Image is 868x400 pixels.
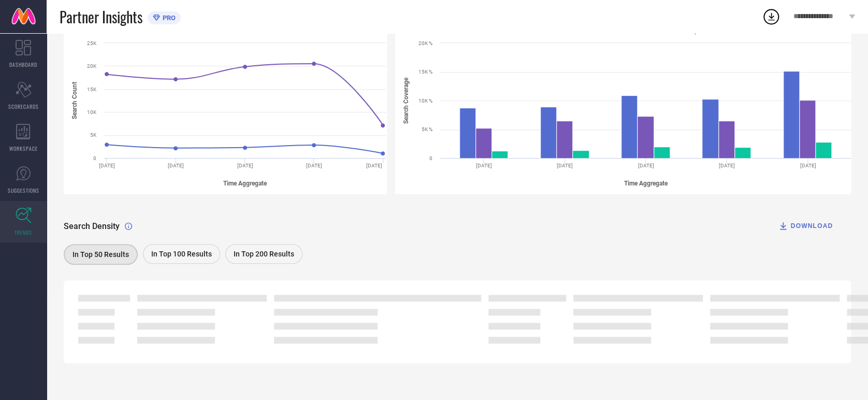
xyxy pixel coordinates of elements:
span: Search Density [64,221,120,231]
text: 0 [429,155,432,161]
span: SUGGESTIONS [8,187,39,194]
span: TRENDS [15,228,32,236]
text: 10K [87,109,97,115]
text: [DATE] [306,163,322,168]
text: 5K % [422,126,432,132]
span: PRO [160,14,176,22]
text: 20K [87,63,97,69]
button: DOWNLOAD [765,216,846,236]
text: [DATE] [638,163,654,168]
text: [DATE] [366,163,382,168]
div: Open download list [762,7,780,26]
text: 0 [93,155,96,161]
span: In Top 100 Results [151,250,212,258]
tspan: Search Count [71,82,78,119]
text: [DATE] [476,163,492,168]
text: [DATE] [719,163,735,168]
span: Partner Insights [60,6,142,27]
text: 10K % [418,98,432,104]
text: [DATE] [237,163,253,168]
span: SCORECARDS [8,103,39,110]
text: 5K [90,132,97,138]
tspan: Search Coverage [402,77,410,124]
text: 15K % [418,69,432,75]
span: WORKSPACE [9,145,38,152]
text: [DATE] [800,163,816,168]
text: [DATE] [557,163,573,168]
text: 20K % [418,40,432,46]
text: 15K [87,87,97,92]
span: In Top 50 Results [73,250,129,259]
div: DOWNLOAD [778,221,833,231]
span: In Top 200 Results [234,250,294,258]
text: 25K [87,40,97,46]
tspan: Time Aggregate [223,179,267,187]
text: [DATE] [99,163,115,168]
tspan: Time Aggregate [624,179,668,187]
span: DASHBOARD [9,61,37,68]
text: [DATE] [168,163,184,168]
